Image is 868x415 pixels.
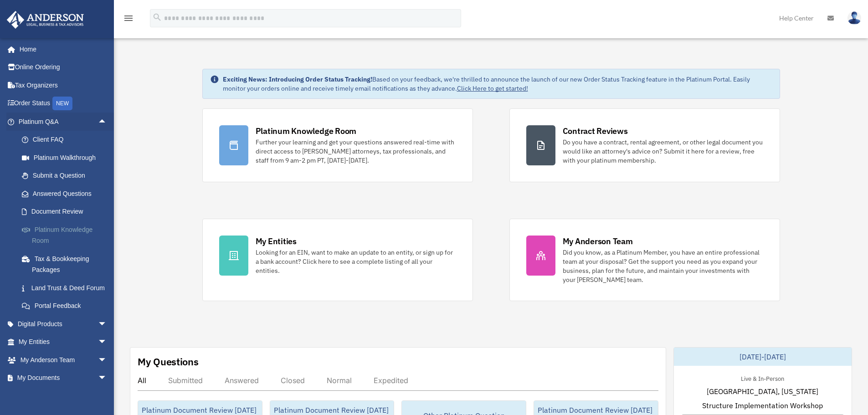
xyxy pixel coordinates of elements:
a: Order StatusNEW [6,94,121,113]
i: menu [123,13,134,24]
span: Structure Implementation Workshop [702,400,823,411]
img: User Pic [847,11,861,25]
a: My Entities Looking for an EIN, want to make an update to an entity, or sign up for a bank accoun... [202,219,473,301]
a: My Anderson Teamarrow_drop_down [6,351,121,369]
div: My Entities [256,236,297,247]
span: arrow_drop_up [98,113,116,131]
strong: Exciting News: Introducing Order Status Tracking! [223,75,372,83]
div: Closed [281,376,305,385]
a: Answered Questions [13,184,121,203]
i: search [152,12,162,22]
a: Document Review [13,203,121,221]
span: arrow_drop_down [98,351,116,369]
div: Live & In-Person [734,373,791,383]
a: Click Here to get started! [457,84,528,92]
a: Platinum Knowledge Room [13,220,121,250]
div: Did you know, as a Platinum Member, you have an entire professional team at your disposal? Get th... [563,248,763,284]
span: arrow_drop_down [98,369,116,388]
a: My Entitiesarrow_drop_down [6,333,121,351]
div: All [138,376,146,385]
div: Contract Reviews [563,125,628,137]
a: Digital Productsarrow_drop_down [6,315,121,333]
div: My Anderson Team [563,236,633,247]
a: Submit a Question [13,167,121,185]
a: My Documentsarrow_drop_down [6,369,121,387]
a: My Anderson Team Did you know, as a Platinum Member, you have an entire professional team at your... [509,219,780,301]
a: Platinum Q&Aarrow_drop_up [6,113,121,131]
div: [DATE]-[DATE] [674,348,852,366]
div: My Questions [138,355,199,369]
a: Tax & Bookkeeping Packages [13,250,121,279]
a: Platinum Knowledge Room Further your learning and get your questions answered real-time with dire... [202,108,473,182]
div: Looking for an EIN, want to make an update to an entity, or sign up for a bank account? Click her... [256,248,456,275]
div: Further your learning and get your questions answered real-time with direct access to [PERSON_NAM... [256,138,456,165]
div: Answered [225,376,259,385]
a: Portal Feedback [13,297,121,315]
div: Normal [327,376,352,385]
div: Do you have a contract, rental agreement, or other legal document you would like an attorney's ad... [563,138,763,165]
a: menu [123,16,134,24]
a: Online Ordering [6,58,121,77]
a: Platinum Walkthrough [13,149,121,167]
img: Anderson Advisors Platinum Portal [4,11,87,29]
a: Home [6,40,116,58]
div: Based on your feedback, we're thrilled to announce the launch of our new Order Status Tracking fe... [223,75,772,93]
div: Platinum Knowledge Room [256,125,357,137]
span: [GEOGRAPHIC_DATA], [US_STATE] [707,386,818,397]
div: Submitted [168,376,203,385]
div: NEW [52,97,72,110]
span: arrow_drop_down [98,315,116,333]
a: Land Trust & Deed Forum [13,279,121,297]
a: Contract Reviews Do you have a contract, rental agreement, or other legal document you would like... [509,108,780,182]
span: arrow_drop_down [98,333,116,352]
div: Expedited [374,376,408,385]
a: Tax Organizers [6,76,121,94]
a: Client FAQ [13,131,121,149]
